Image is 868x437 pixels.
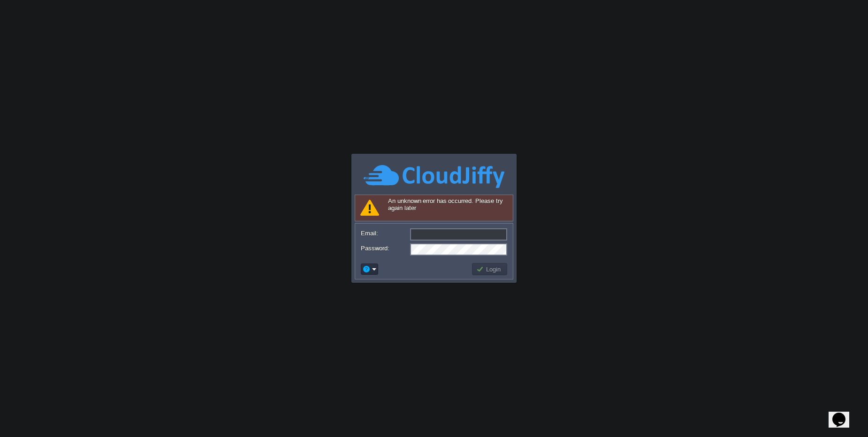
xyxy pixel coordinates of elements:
div: An unknown error has occurred. Please try again later [355,195,513,221]
iframe: chat widget [829,399,859,428]
label: Password: [361,243,409,253]
img: CloudJiffy [364,164,504,189]
button: Login [476,265,503,273]
label: Email: [361,228,409,238]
